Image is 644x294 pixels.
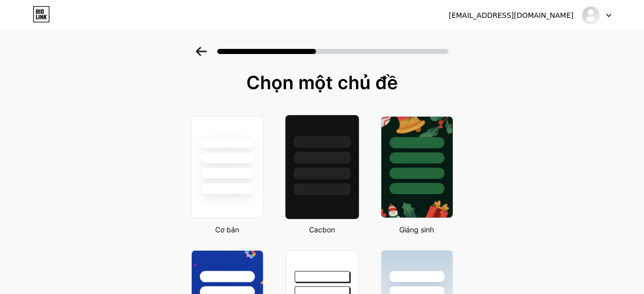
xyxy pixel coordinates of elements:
img: thienmonbophoivn [581,6,601,25]
font: Cacbon [309,225,335,234]
font: Cơ bản [215,225,239,234]
font: Chọn một chủ đề [246,71,398,94]
font: Giáng sinh [400,225,434,234]
font: [EMAIL_ADDRESS][DOMAIN_NAME] [449,11,574,19]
